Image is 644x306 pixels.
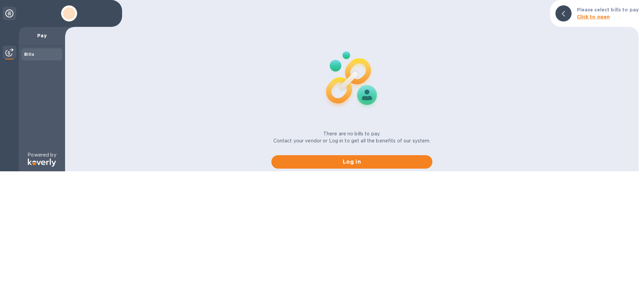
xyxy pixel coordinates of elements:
[577,7,639,12] b: Please select bills to pay
[24,52,34,57] b: Bills
[273,130,431,144] p: There are no bills to pay. Contact your vendor or Log in to get all the benefits of our system.
[24,32,60,39] p: Pay
[577,14,610,19] b: Click to open
[277,158,427,166] span: Log in
[271,155,432,169] button: Log in
[28,159,56,167] img: Logo
[28,151,56,159] p: Powered by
